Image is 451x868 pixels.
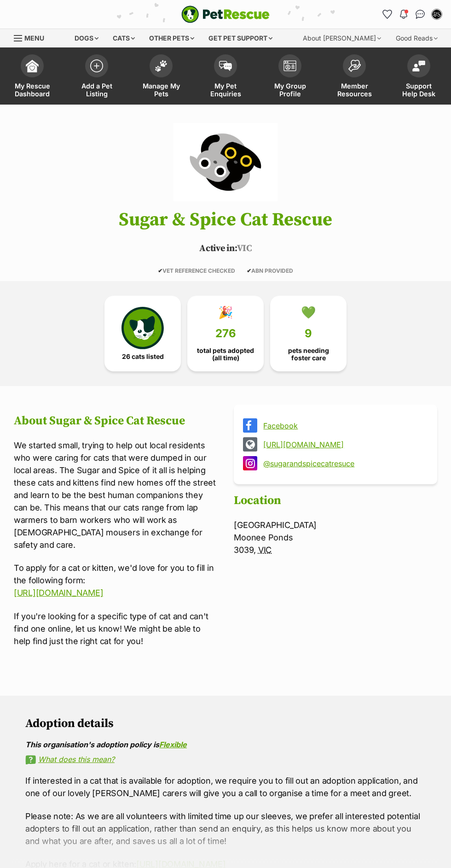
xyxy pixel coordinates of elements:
[181,6,270,23] img: logo-e224e6f780fb5917bec1dbf3a21bbac754714ae5b6737aabdf751b685950b380.svg
[269,82,311,98] span: My Group Profile
[413,7,428,22] a: Conversations
[234,545,256,555] span: 3039,
[181,6,270,23] a: PetRescue
[129,50,193,105] a: Manage My Pets
[348,59,361,72] img: member-resources-icon-8e73f808a243e03378d46382f2149f9095a855e16c252ad45f914b54edf8863c.svg
[218,305,233,319] div: 🎉
[14,439,217,551] p: We started small, trying to help out local residents who were caring for cats that were dumped in...
[187,296,264,371] a: 🎉 276 total pets adopted (all time)
[25,717,426,731] h2: Adoption details
[322,50,387,105] a: Member Resources
[270,296,347,371] a: 💚 9 pets needing foster care
[234,520,317,530] span: [GEOGRAPHIC_DATA]
[143,29,201,47] div: Other pets
[121,307,164,349] img: cat-icon-068c71abf8fe30c970a85cd354bc8e23425d12f6e8612795f06af48be43a487a.svg
[334,82,375,98] span: Member Resources
[380,7,444,22] ul: Account quick links
[25,774,426,799] p: If interested in a cat that is available for adoption, we require you to fill out an adoption app...
[14,414,217,428] h2: About Sugar & Spice Cat Rescue
[387,50,451,105] a: Support Help Desk
[400,10,407,19] img: notifications-46538b983faf8c2785f20acdc204bb7945ddae34d4c08c2a6579f10ce5e182be.svg
[258,545,272,555] abbr: Victoria
[122,353,164,360] span: 26 cats listed
[64,50,129,105] a: Add a Pet Listing
[389,29,444,47] div: Good Reads
[247,267,251,274] icon: ✔
[412,60,425,71] img: help-desk-icon-fdf02630f3aa405de69fd3d07c3f3aa587a6932b1a1747fa1d2bba05be0121f9.svg
[14,29,51,46] a: Menu
[68,29,105,47] div: Dogs
[159,740,187,749] a: Flexible
[432,10,441,19] img: Sugar and Spice Cat Rescue profile pic
[263,459,424,468] a: @sugarandspicecatresuce
[106,29,141,47] div: Cats
[14,610,217,647] p: If you're looking for a specific type of cat and can't find one online, let us know! We might be ...
[26,59,39,72] img: dashboard-icon-eb2f2d2d3e046f16d808141f083e7271f6b2e854fb5c12c21221c1fb7104beca.svg
[205,82,246,98] span: My Pet Enquiries
[296,29,387,47] div: About [PERSON_NAME]
[76,82,117,98] span: Add a Pet Listing
[12,82,53,98] span: My Rescue Dashboard
[396,7,411,22] button: Notifications
[416,10,425,19] img: chat-41dd97257d64d25036548639549fe6c8038ab92f7586957e7f3b1b290dea8141.svg
[195,347,256,362] span: total pets adopted (all time)
[263,422,424,430] a: Facebook
[219,61,232,71] img: pet-enquiries-icon-7e3ad2cf08bfb03b45e93fb7055b45f3efa6380592205ae92323e6603595dc1f.svg
[283,60,296,71] img: group-profile-icon-3fa3cf56718a62981997c0bc7e787c4b2cf8bcc04b72c1350f741eb67cf2f40e.svg
[234,533,293,542] span: Moonee Ponds
[155,60,168,72] img: manage-my-pets-icon-02211641906a0b7f246fdf0571729dbe1e7629f14944591b6c1af311fb30b64b.svg
[104,296,181,371] a: 26 cats listed
[193,50,258,105] a: My Pet Enquiries
[25,755,426,763] a: What does this mean?
[258,50,322,105] a: My Group Profile
[202,29,279,47] div: Get pet support
[158,267,162,274] icon: ✔
[380,7,394,22] a: Favourites
[25,740,426,749] div: This organisation's adoption policy is
[158,267,235,274] span: VET REFERENCE CHECKED
[247,267,293,274] span: ABN PROVIDED
[90,59,103,72] img: add-pet-listing-icon-0afa8454b4691262ce3f59096e99ab1cd57d4a30225e0717b998d2c9b9846f56.svg
[215,327,236,340] span: 276
[305,327,312,340] span: 9
[140,82,182,98] span: Manage My Pets
[14,562,217,599] p: To apply for a cat or kitten, we'd love for you to fill in the following form:
[14,588,103,598] a: [URL][DOMAIN_NAME]
[278,347,339,362] span: pets needing foster care
[199,243,237,254] span: Active in:
[234,494,437,508] h2: Location
[429,7,444,22] button: My account
[24,34,44,42] span: Menu
[301,305,316,319] div: 💚
[173,123,278,201] img: Sugar & Spice Cat Rescue
[25,810,426,847] p: Please note: As we are all volunteers with limited time up our sleeves, we prefer all interested ...
[263,440,424,449] a: [URL][DOMAIN_NAME]
[398,82,439,98] span: Support Help Desk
